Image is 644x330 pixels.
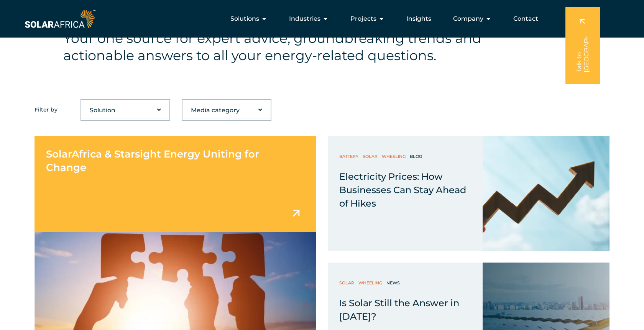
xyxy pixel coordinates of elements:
a: Wheeling [358,279,384,287]
a: Solar [363,153,379,160]
span: Filter by [34,106,58,113]
span: Company [453,14,483,23]
a: News [386,279,402,287]
div: Menu Toggle [97,11,544,26]
select: Filter [81,103,169,118]
img: arrow icon [289,207,303,220]
span: Projects [350,14,376,23]
span: Industries [289,14,320,23]
span: Solutions [230,14,259,23]
img: Electricity Prices: How Businesses Can Stay Ahead of Hikes [483,136,609,251]
span: Electricity Prices: How Businesses Can Stay Ahead of Hikes [339,171,466,209]
h4: Your one source for expert advice, groundbreaking trends and actionable answers to all your energ... [63,30,535,64]
select: Filter [182,103,271,118]
a: Insights [406,14,431,23]
span: Is Solar Still the Answer in [DATE]? [339,297,459,322]
a: Solar [339,279,356,287]
a: Wheeling [382,153,407,160]
a: Contact [513,14,538,23]
a: Blog [410,153,424,160]
span: SolarAfrica & Starsight Energy Uniting for Change [46,148,259,174]
a: Battery [339,153,360,160]
nav: Menu [97,11,544,26]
